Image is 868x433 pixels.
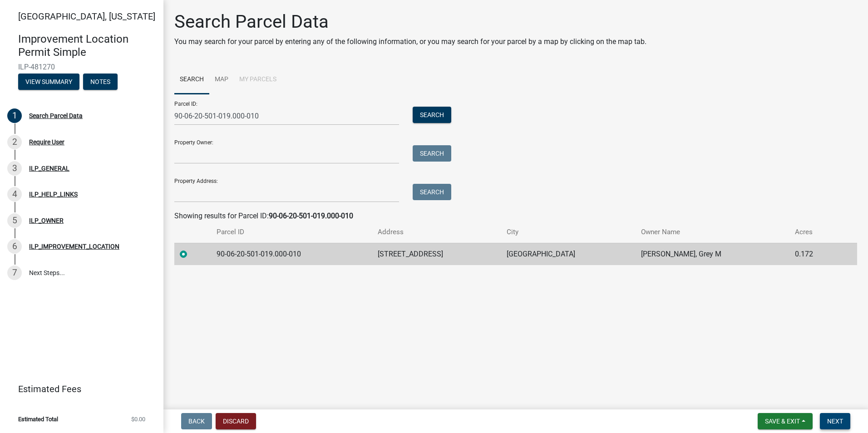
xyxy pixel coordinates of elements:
th: City [501,221,636,243]
button: Search [413,107,451,123]
h4: Improvement Location Permit Simple [18,33,156,59]
a: Map [209,65,234,94]
div: 2 [7,135,22,149]
td: 0.172 [789,243,838,265]
div: 5 [7,213,22,228]
span: Back [188,418,205,425]
span: Save & Exit [765,418,800,425]
span: $0.00 [131,416,145,422]
td: [GEOGRAPHIC_DATA] [501,243,636,265]
th: Parcel ID [211,221,372,243]
span: [GEOGRAPHIC_DATA], [US_STATE] [18,11,155,22]
span: Next [827,418,843,425]
p: You may search for your parcel by entering any of the following information, or you may search fo... [174,36,646,47]
h1: Search Parcel Data [174,11,646,33]
td: [PERSON_NAME], Grey M [636,243,790,265]
a: Search [174,65,209,94]
div: ILP_OWNER [29,217,64,224]
button: Save & Exit [758,413,813,429]
div: ILP_HELP_LINKS [29,191,78,197]
th: Owner Name [636,221,790,243]
td: 90-06-20-501-019.000-010 [211,243,372,265]
div: 3 [7,161,22,176]
button: Search [413,145,451,162]
div: ILP_GENERAL [29,165,69,172]
div: 1 [7,108,22,123]
wm-modal-confirm: Summary [18,79,79,86]
wm-modal-confirm: Notes [83,79,118,86]
strong: 90-06-20-501-019.000-010 [269,212,353,220]
button: View Summary [18,74,79,90]
button: Discard [216,413,256,429]
th: Address [372,221,501,243]
div: 4 [7,187,22,202]
div: Require User [29,139,64,145]
div: Showing results for Parcel ID: [174,211,857,221]
button: Notes [83,74,118,90]
button: Back [181,413,212,429]
div: ILP_IMPROVEMENT_LOCATION [29,243,119,250]
button: Next [820,413,850,429]
th: Acres [789,221,838,243]
button: Search [413,184,451,200]
span: ILP-481270 [18,63,145,71]
div: Search Parcel Data [29,113,83,119]
td: [STREET_ADDRESS] [372,243,501,265]
div: 7 [7,266,22,280]
div: 6 [7,239,22,254]
a: Estimated Fees [7,380,149,398]
span: Estimated Total [18,416,58,422]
